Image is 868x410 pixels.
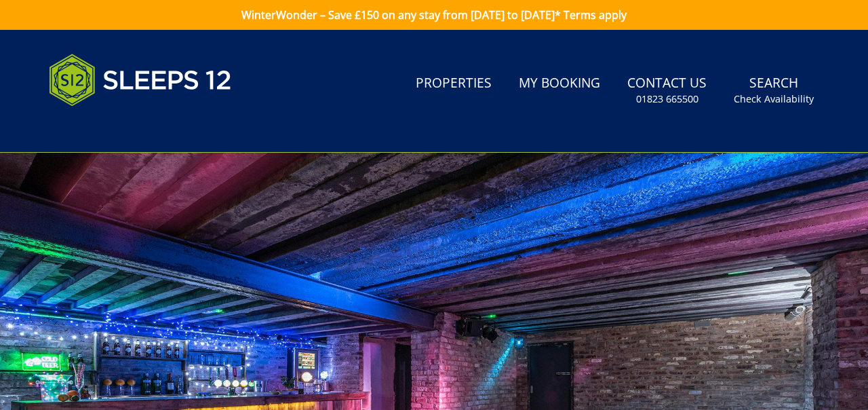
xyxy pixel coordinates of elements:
[734,92,814,106] small: Check Availability
[410,69,497,99] a: Properties
[636,92,698,106] small: 01823 665500
[728,69,819,113] a: SearchCheck Availability
[42,122,184,134] iframe: Customer reviews powered by Trustpilot
[49,46,232,114] img: Sleeps 12
[513,69,606,99] a: My Booking
[622,69,712,113] a: Contact Us01823 665500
